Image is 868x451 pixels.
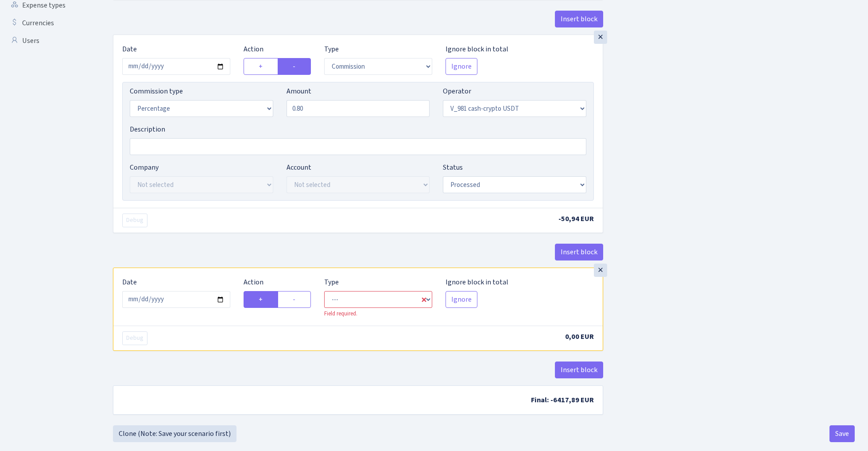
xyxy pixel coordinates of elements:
button: Ignore [446,291,477,308]
label: Action [244,277,263,288]
button: Insert block [555,11,603,27]
button: Save [829,425,855,442]
span: Final: -6417,89 EUR [531,395,594,405]
button: Debug [122,214,147,227]
label: - [278,58,311,75]
label: Commission type [130,86,183,97]
div: × [594,264,607,277]
label: Status [443,162,463,173]
span: 0,00 EUR [565,332,594,342]
label: Operator [443,86,471,97]
label: + [244,58,278,75]
span: -50,94 EUR [558,214,594,224]
label: Date [122,277,137,288]
button: Ignore [446,58,477,75]
label: Ignore block in total [446,277,508,288]
label: Type [324,44,339,54]
label: Account [287,162,311,173]
div: Field required. [324,310,432,318]
button: Debug [122,331,147,345]
label: Ignore block in total [446,44,508,54]
a: Users [4,32,93,50]
label: Company [130,162,159,173]
label: + [244,291,278,308]
button: Insert block [555,244,603,260]
label: Description [130,124,165,135]
label: - [278,291,311,308]
label: Amount [287,86,311,97]
label: Date [122,44,137,54]
label: Action [244,44,263,54]
div: × [594,31,607,44]
a: Clone (Note: Save your scenario first) [113,425,236,442]
label: Type [324,277,339,288]
a: Currencies [4,14,93,32]
button: Insert block [555,362,603,378]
